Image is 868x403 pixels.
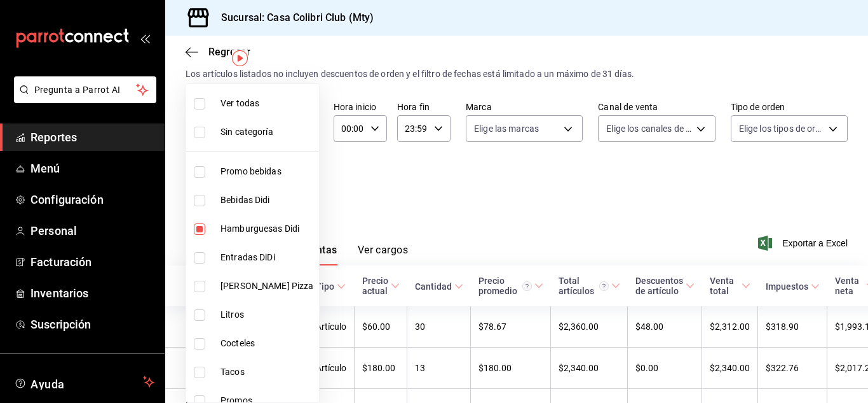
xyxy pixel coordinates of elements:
img: Tooltip marker [232,50,248,66]
span: Litros [220,308,314,322]
span: Bebidas Didi [220,194,314,207]
span: Ver todas [220,97,314,110]
span: Promo bebidas [220,165,314,178]
span: Entradas DiDi [220,251,314,264]
span: [PERSON_NAME] Pizza [220,279,314,293]
span: Cocteles [220,337,314,350]
span: Sin categoría [220,125,314,139]
span: Hamburguesas Didi [220,222,314,236]
span: Tacos [220,365,314,379]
